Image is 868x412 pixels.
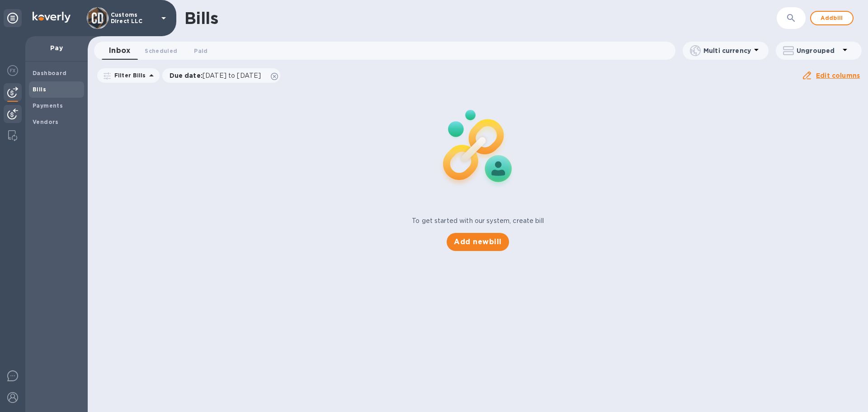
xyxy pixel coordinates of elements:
p: Customs Direct LLC [111,12,156,24]
span: Inbox [109,44,130,57]
b: Vendors [33,118,59,125]
span: Add bill [818,13,845,24]
img: Foreign exchange [7,65,18,76]
button: Addbill [810,11,854,25]
p: Pay [33,43,80,52]
div: Due date:[DATE] to [DATE] [162,68,281,83]
p: Ungrouped [797,46,840,55]
img: Logo [33,12,71,23]
b: Payments [33,102,63,109]
span: Scheduled [145,46,177,56]
span: [DATE] to [DATE] [203,72,261,79]
div: Unpin categories [4,9,22,27]
p: To get started with our system, create bill [412,216,544,226]
span: Paid [194,46,208,56]
span: Add new bill [454,237,501,247]
b: Dashboard [33,70,67,76]
p: Due date : [170,71,266,80]
h1: Bills [184,9,218,28]
p: Multi currency [703,46,751,55]
b: Bills [33,86,46,93]
button: Add newbill [447,233,509,251]
p: Filter Bills [111,71,146,79]
u: Edit columns [816,72,860,79]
